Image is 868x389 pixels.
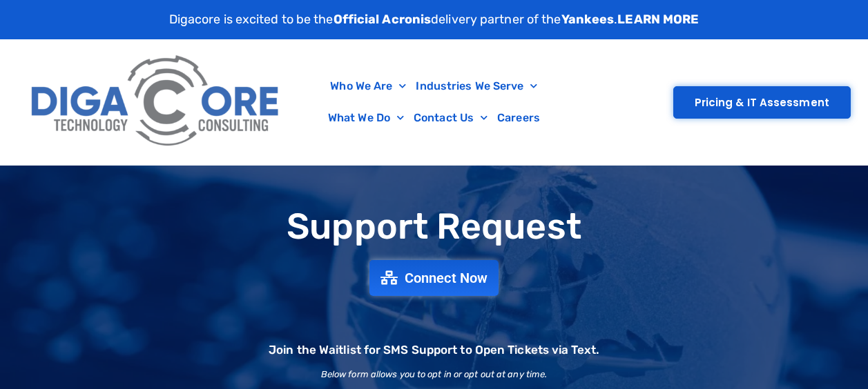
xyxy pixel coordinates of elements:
img: Digacore Logo [24,46,288,158]
strong: Yankees [561,12,615,27]
h2: Join the Waitlist for SMS Support to Open Tickets via Text. [269,344,599,356]
a: LEARN MORE [617,12,699,27]
a: Industries We Serve [411,70,542,102]
a: Pricing & IT Assessment [673,86,851,119]
span: Pricing & IT Assessment [695,97,829,108]
a: Careers [492,102,545,134]
p: Digacore is excited to be the delivery partner of the . [169,10,700,29]
a: Connect Now [369,260,499,296]
a: Who We Are [325,70,411,102]
h2: Below form allows you to opt in or opt out at any time. [321,370,548,379]
a: What We Do [323,102,409,134]
nav: Menu [295,70,572,134]
strong: Official Acronis [334,12,432,27]
a: Contact Us [409,102,492,134]
h1: Support Request [7,207,861,246]
span: Connect Now [405,271,488,285]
